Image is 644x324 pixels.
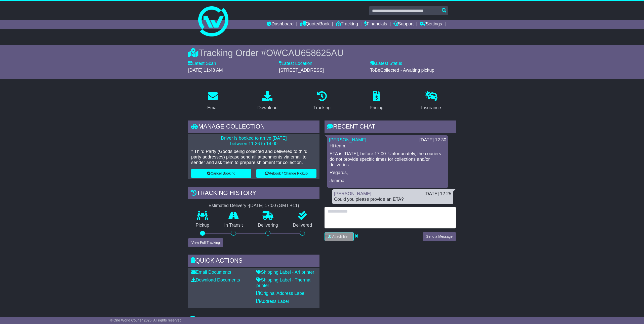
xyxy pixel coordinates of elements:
[366,89,387,113] a: Pricing
[310,89,334,113] a: Tracking
[325,120,456,134] div: RECENT CHAT
[207,104,219,111] div: Email
[188,223,217,228] p: Pickup
[188,68,223,73] span: [DATE] 11:48 AM
[191,149,316,165] p: * Third Party (Goods being collected and delivered to third party addresses) please send all atta...
[393,20,414,29] a: Support
[257,104,277,111] div: Download
[256,270,314,275] a: Shipping Label - A4 printer
[191,136,316,146] p: Driver is booked to arrive [DATE] between 11:26 to 14:00
[188,120,319,134] div: Manage collection
[313,104,331,111] div: Tracking
[249,203,299,209] div: [DATE] 17:00 (GMT +11)
[188,238,223,247] button: View Full Tracking
[279,68,324,73] span: [STREET_ADDRESS]
[423,232,456,241] button: Send a Message
[217,223,251,228] p: In Transit
[286,223,320,228] p: Delivered
[364,20,387,29] a: Financials
[330,143,446,149] p: Hi team,
[110,318,183,322] span: © One World Courier 2025. All rights reserved.
[191,277,240,282] a: Download Documents
[256,277,311,288] a: Shipping Label - Thermal printer
[204,89,222,113] a: Email
[188,255,319,268] div: Quick Actions
[256,299,289,304] a: Address Label
[188,203,319,209] div: Estimated Delivery -
[267,20,294,29] a: Dashboard
[188,187,319,200] div: Tracking history
[424,191,451,197] div: [DATE] 12:25
[419,137,446,143] div: [DATE] 12:30
[330,178,446,184] p: Jemma
[370,61,402,66] label: Latest Status
[329,137,366,142] a: [PERSON_NAME]
[188,61,216,66] label: Latest Scan
[420,20,442,29] a: Settings
[334,191,371,196] a: [PERSON_NAME]
[418,89,444,113] a: Insurance
[256,169,316,178] button: Rebook / Change Pickup
[191,270,231,275] a: Email Documents
[421,104,441,111] div: Insurance
[191,169,251,178] button: Cancel Booking
[330,170,446,176] p: Regards,
[330,151,446,168] p: ETA is [DATE], before 17:00. Unfortunately, the couriers do not provide specific times for collec...
[266,48,344,58] span: OWCAU658625AU
[370,104,383,111] div: Pricing
[254,89,281,113] a: Download
[334,197,451,202] div: Could you please provide an ETA?
[300,20,330,29] a: Quote/Book
[336,20,358,29] a: Tracking
[279,61,312,66] label: Latest Location
[256,291,305,296] a: Original Address Label
[370,68,434,73] span: ToBeCollected - Awaiting pickup
[188,48,456,58] div: Tracking Order #
[250,223,286,228] p: Delivering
